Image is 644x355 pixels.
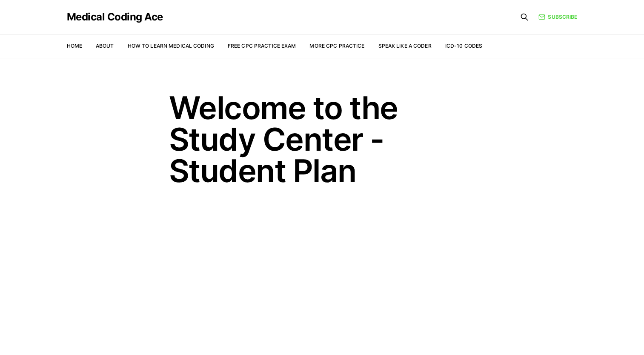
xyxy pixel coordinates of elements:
h1: Welcome to the Study Center - Student Plan [169,92,475,186]
a: Home [67,43,82,49]
a: ICD-10 Codes [445,43,482,49]
a: Free CPC Practice Exam [228,43,296,49]
a: Subscribe [538,13,577,21]
a: More CPC Practice [309,43,364,49]
a: About [96,43,114,49]
a: Speak Like a Coder [378,43,432,49]
a: How to Learn Medical Coding [128,43,214,49]
a: Medical Coding Ace [67,12,163,22]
